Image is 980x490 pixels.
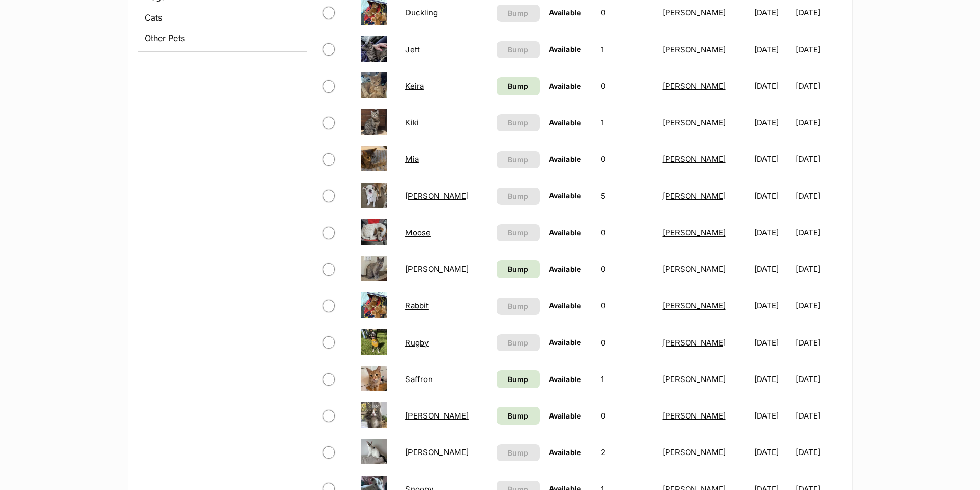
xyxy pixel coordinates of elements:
td: [DATE] [796,32,841,67]
td: 0 [597,288,657,323]
button: Bump [497,334,540,351]
span: Bump [508,117,528,128]
span: Bump [508,264,528,275]
a: [PERSON_NAME] [663,191,726,201]
span: Available [549,82,581,90]
td: [DATE] [750,361,795,397]
a: Jett [405,45,420,55]
span: Available [549,338,581,347]
td: 0 [597,215,657,250]
span: Available [549,155,581,164]
td: 5 [597,178,657,214]
td: 0 [597,325,657,360]
a: [PERSON_NAME] [663,338,726,348]
span: Available [549,265,581,274]
span: Bump [508,81,528,92]
a: Rugby [405,338,429,348]
td: 1 [597,105,657,140]
td: [DATE] [796,105,841,140]
a: Duckling [405,8,438,17]
span: Available [549,191,581,200]
a: Saffron [405,374,433,384]
a: [PERSON_NAME] [663,411,726,421]
a: [PERSON_NAME] [663,118,726,128]
button: Bump [497,444,540,461]
span: Bump [508,374,528,385]
button: Bump [497,114,540,131]
td: [DATE] [796,215,841,250]
a: Kiki [405,118,419,128]
td: [DATE] [750,398,795,433]
button: Bump [497,188,540,205]
td: 0 [597,68,657,104]
td: [DATE] [796,398,841,433]
button: Bump [497,41,540,58]
a: [PERSON_NAME] [663,374,726,384]
a: Keira [405,81,424,91]
td: [DATE] [796,68,841,104]
span: Bump [508,154,528,165]
span: Bump [508,8,528,19]
td: 0 [597,398,657,433]
a: [PERSON_NAME] [663,447,726,457]
td: [DATE] [796,251,841,287]
span: Available [549,45,581,53]
a: [PERSON_NAME] [663,154,726,164]
button: Bump [497,151,540,168]
td: [DATE] [750,68,795,104]
td: [DATE] [750,178,795,214]
button: Bump [497,5,540,22]
a: Bump [497,407,540,425]
span: Bump [508,191,528,202]
a: Bump [497,260,540,278]
td: [DATE] [750,251,795,287]
td: [DATE] [796,434,841,470]
td: [DATE] [796,288,841,323]
span: Bump [508,447,528,458]
td: [DATE] [750,325,795,360]
a: [PERSON_NAME] [663,81,726,91]
span: Available [549,411,581,420]
a: Mia [405,154,419,164]
td: 0 [597,141,657,177]
a: [PERSON_NAME] [663,8,726,17]
span: Bump [508,44,528,55]
a: [PERSON_NAME] [405,264,469,274]
td: [DATE] [796,361,841,397]
a: [PERSON_NAME] [405,447,469,457]
td: [DATE] [750,32,795,67]
td: [DATE] [750,434,795,470]
td: 0 [597,251,657,287]
button: Bump [497,298,540,315]
a: [PERSON_NAME] [405,191,469,201]
td: [DATE] [796,141,841,177]
span: Available [549,301,581,310]
a: Other Pets [138,29,307,47]
td: [DATE] [750,288,795,323]
button: Bump [497,224,540,241]
a: Bump [497,77,540,95]
span: Bump [508,301,528,312]
td: [DATE] [750,141,795,177]
td: [DATE] [796,178,841,214]
span: Available [549,448,581,457]
td: [DATE] [750,105,795,140]
a: [PERSON_NAME] [663,45,726,55]
a: Bump [497,370,540,388]
a: Moose [405,228,431,238]
td: [DATE] [796,325,841,360]
span: Bump [508,410,528,421]
td: [DATE] [750,215,795,250]
td: 1 [597,361,657,397]
a: [PERSON_NAME] [663,228,726,238]
span: Available [549,8,581,17]
span: Available [549,228,581,237]
a: [PERSON_NAME] [663,301,726,311]
td: 2 [597,434,657,470]
span: Bump [508,337,528,348]
a: [PERSON_NAME] [405,411,469,421]
span: Available [549,375,581,384]
a: [PERSON_NAME] [663,264,726,274]
span: Available [549,118,581,127]
a: Rabbit [405,301,429,311]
